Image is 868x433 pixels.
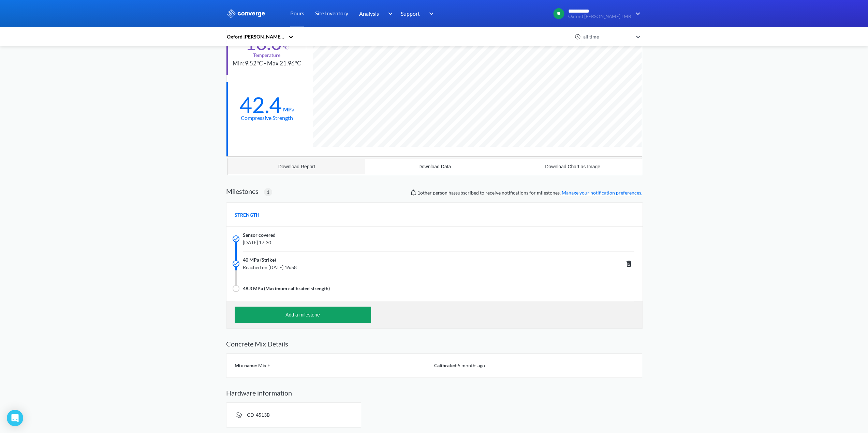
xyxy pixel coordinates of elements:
span: Reached on [DATE] 16:58 [243,264,552,271]
span: Oxford [PERSON_NAME] LMB [568,14,631,19]
span: 1 [267,188,269,196]
span: 40 MPa (Strike) [243,256,276,264]
span: STRENGTH [235,211,260,219]
span: person has subscribed to receive notifications for milestones. [417,189,642,197]
h2: Hardware information [226,389,642,397]
span: [DATE] 17:30 [243,239,552,246]
img: downArrow.svg [383,10,394,18]
span: Calibrated: [434,362,458,368]
div: Download Chart as Image [545,164,600,169]
img: logo_ewhite.svg [226,9,266,18]
div: Oxford [PERSON_NAME] LMB [226,33,285,41]
span: CD-4513B [247,412,270,418]
div: 42.4 [239,96,282,113]
span: Sensor covered [243,231,276,239]
h2: Milestones [226,187,259,195]
h2: Concrete Mix Details [226,340,642,348]
button: Add a milestone [235,307,371,323]
div: all time [582,33,633,41]
img: notifications-icon.svg [409,189,417,197]
div: Compressive Strength [241,113,293,122]
button: Download Report [228,158,366,175]
div: Open Intercom Messenger [7,410,23,426]
div: Min: 9.52°C - Max 21.96°C [233,59,301,68]
div: Download Report [278,164,315,169]
a: Manage your notification preferences. [562,190,642,196]
img: icon-clock.svg [575,34,581,40]
span: 48.3 MPa (Maximum calibrated strength) [243,285,330,292]
div: 13.0 [245,34,282,51]
span: Analysis [359,9,379,18]
img: signal-icon.svg [235,411,243,419]
span: Nathan Rogers [417,190,432,196]
span: Mix E [257,362,270,368]
span: Mix name: [235,362,257,368]
div: Temperature [253,51,280,59]
span: 5 months ago [458,362,485,368]
span: Support [401,9,420,18]
div: Download Data [418,164,451,169]
img: downArrow.svg [631,10,642,18]
img: downArrow.svg [425,10,436,18]
button: Download Data [366,158,504,175]
button: Download Chart as Image [504,158,642,175]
